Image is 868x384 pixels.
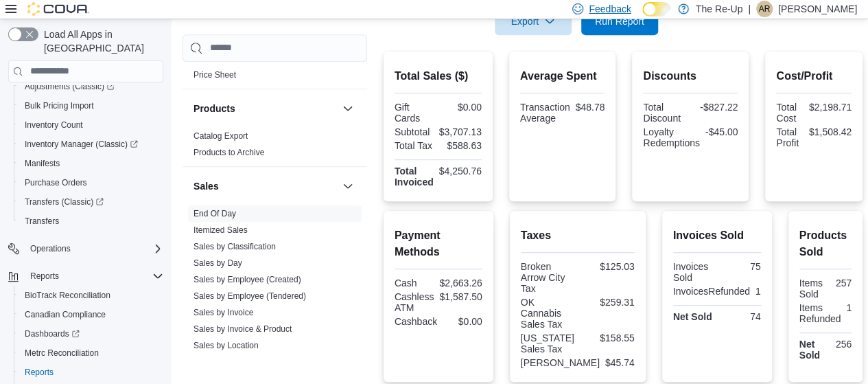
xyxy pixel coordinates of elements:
[19,136,163,153] span: Inventory Manager (Classic)
[193,70,236,80] a: Price Sheet
[193,241,276,252] span: Sales by Classification
[19,98,99,114] a: Bulk Pricing Import
[14,286,169,305] button: BioTrack Reconciliation
[576,102,605,113] div: $48.78
[673,261,714,283] div: Invoices Sold
[395,166,434,188] strong: Total Invoiced
[580,261,635,272] div: $125.03
[776,126,803,148] div: Total Profit
[521,261,575,294] div: Broken Arrow City Tax
[193,275,301,284] a: Sales by Employee (Created)
[19,117,89,133] a: Inventory Count
[183,67,367,89] div: Pricing
[25,139,138,150] span: Inventory Manager (Classic)
[521,297,575,330] div: OK Cannabis Sales Tax
[19,78,163,95] span: Adjustments (Classic)
[589,2,631,16] span: Feedback
[395,102,436,124] div: Gift Cards
[25,216,59,227] span: Transfers
[776,68,852,84] h2: Cost/Profit
[25,158,60,169] span: Manifests
[642,2,671,16] input: Dark Mode
[193,258,242,269] span: Sales by Day
[183,128,367,166] div: Products
[193,131,248,141] a: Catalog Export
[521,227,635,244] h2: Taxes
[395,291,434,313] div: Cashless ATM
[340,100,356,117] button: Products
[14,363,169,382] button: Reports
[19,194,109,210] a: Transfers (Classic)
[673,286,750,297] div: InvoicesRefunded
[19,78,120,95] a: Adjustments (Classic)
[778,1,857,17] p: [PERSON_NAME]
[14,192,169,212] a: Transfers (Classic)
[14,173,169,192] button: Purchase Orders
[643,68,738,84] h2: Discounts
[19,287,116,304] a: BioTrack Reconciliation
[443,316,482,327] div: $0.00
[696,1,742,17] p: The Re-Up
[19,345,163,361] span: Metrc Reconciliation
[193,308,253,317] a: Sales by Invoice
[193,225,248,235] a: Itemized Sales
[19,326,85,342] a: Dashboards
[340,178,356,194] button: Sales
[193,274,301,285] span: Sales by Employee (Created)
[720,311,761,322] div: 74
[30,243,71,254] span: Operations
[693,102,738,113] div: -$827.22
[19,213,64,229] a: Transfers
[19,213,163,229] span: Transfers
[755,286,761,297] div: 1
[193,324,292,334] a: Sales by Invoice & Product
[748,1,751,17] p: |
[395,278,434,289] div: Cash
[193,179,337,193] button: Sales
[799,339,820,361] strong: Net Sold
[756,1,773,17] div: Aaron Remington
[25,240,163,257] span: Operations
[193,209,236,218] a: End Of Day
[809,102,852,113] div: $2,198.71
[19,136,143,153] a: Inventory Manager (Classic)
[673,311,712,322] strong: Net Sold
[193,291,306,302] span: Sales by Employee (Tendered)
[19,98,163,114] span: Bulk Pricing Import
[25,309,106,320] span: Canadian Compliance
[19,155,65,172] a: Manifests
[846,302,852,313] div: 1
[193,340,259,351] span: Sales by Location
[14,212,169,231] button: Transfers
[642,16,643,17] span: Dark Mode
[19,345,104,361] a: Metrc Reconciliation
[828,278,852,289] div: 257
[520,102,570,124] div: Transaction Average
[19,155,163,172] span: Manifests
[759,1,771,17] span: AR
[25,290,110,301] span: BioTrack Reconciliation
[395,316,437,327] div: Cashback
[19,306,163,323] span: Canadian Compliance
[193,225,248,236] span: Itemized Sales
[193,258,242,268] a: Sales by Day
[19,174,93,191] a: Purchase Orders
[14,305,169,324] button: Canadian Compliance
[193,208,236,219] span: End Of Day
[495,8,572,35] button: Export
[799,227,852,260] h2: Products Sold
[19,194,163,210] span: Transfers (Classic)
[193,69,236,80] span: Price Sheet
[193,148,264,157] a: Products to Archive
[25,328,80,339] span: Dashboards
[25,240,76,257] button: Operations
[14,154,169,173] button: Manifests
[19,364,59,381] a: Reports
[14,324,169,343] a: Dashboards
[25,177,87,188] span: Purchase Orders
[395,68,482,84] h2: Total Sales ($)
[439,126,482,137] div: $3,707.13
[193,102,337,115] button: Products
